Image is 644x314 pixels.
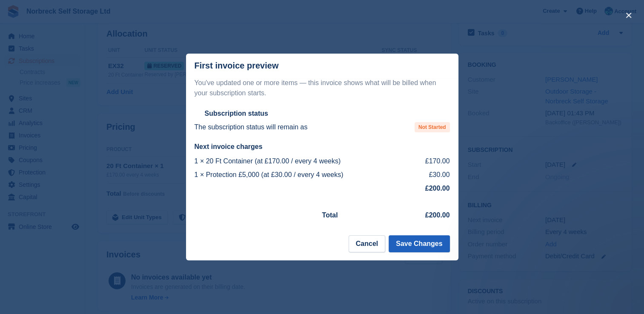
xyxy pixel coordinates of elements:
[205,109,268,118] h2: Subscription status
[413,168,449,182] td: £30.00
[389,235,449,252] button: Save Changes
[415,122,450,132] span: Not Started
[195,143,450,151] h2: Next invoice charges
[413,154,449,168] td: £170.00
[322,211,338,219] strong: Total
[622,9,635,22] button: close
[195,154,414,168] td: 1 × 20 Ft Container (at £170.00 / every 4 weeks)
[195,168,414,182] td: 1 × Protection £5,000 (at £30.00 / every 4 weeks)
[425,211,450,219] strong: £200.00
[195,61,279,71] p: First invoice preview
[195,122,308,132] p: The subscription status will remain as
[195,78,450,98] p: You've updated one or more items — this invoice shows what will be billed when your subscription ...
[425,185,450,192] strong: £200.00
[349,235,385,252] button: Cancel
